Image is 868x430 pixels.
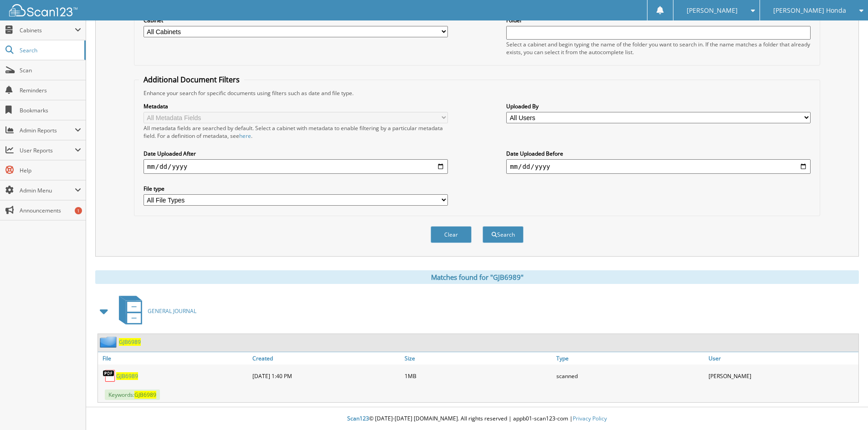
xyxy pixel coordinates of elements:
span: Admin Menu [20,187,75,194]
span: Search [20,46,80,54]
div: Matches found for "GJB6989" [95,270,859,284]
span: Scan123 [347,415,369,422]
span: [PERSON_NAME] [687,8,738,13]
img: PDF.png [103,369,116,383]
a: GJB6989 [116,372,138,380]
div: © [DATE]-[DATE] [DOMAIN_NAME]. All rights reserved | appb01-scan123-com | [86,408,868,430]
div: Select a cabinet and begin typing the name of the folder you want to search in. If the name match... [506,40,811,56]
a: File [98,352,250,364]
label: Date Uploaded After [144,150,448,157]
div: All metadata fields are searched by default. Select a cabinet with metadata to enable filtering b... [144,124,448,140]
label: Date Uploaded Before [506,150,811,157]
a: Created [250,352,402,364]
a: Type [554,352,706,364]
img: folder2.png [100,336,119,348]
label: Metadata [144,102,448,110]
img: scan123-logo-white.svg [9,4,77,16]
input: end [506,159,811,174]
span: Announcements [20,207,81,214]
span: Bookmarks [20,106,81,114]
span: User Reports [20,147,75,154]
a: here [239,132,251,140]
span: GJB6989 [134,391,156,399]
input: start [144,159,448,174]
span: Keywords: [105,390,160,400]
span: GENERAL JOURNAL [148,307,196,315]
div: 1MB [402,367,555,385]
div: Enhance your search for specific documents using filters such as date and file type. [139,89,815,97]
a: Size [402,352,555,364]
span: Help [20,167,81,174]
label: Uploaded By [506,102,811,110]
div: [DATE] 1:40 PM [250,367,402,385]
span: Admin Reports [20,126,75,134]
button: Clear [431,226,472,243]
span: Scan [20,66,81,74]
div: scanned [554,367,706,385]
div: [PERSON_NAME] [706,367,858,385]
a: User [706,352,858,364]
button: Search [483,226,524,243]
span: Reminders [20,86,81,94]
label: File type [144,185,448,192]
a: GJB6989 [119,338,141,346]
span: Cabinets [20,26,75,34]
legend: Additional Document Filters [139,75,244,85]
a: GENERAL JOURNAL [113,293,196,329]
div: 1 [75,207,82,214]
a: Privacy Policy [573,415,607,422]
span: [PERSON_NAME] Honda [773,8,846,13]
